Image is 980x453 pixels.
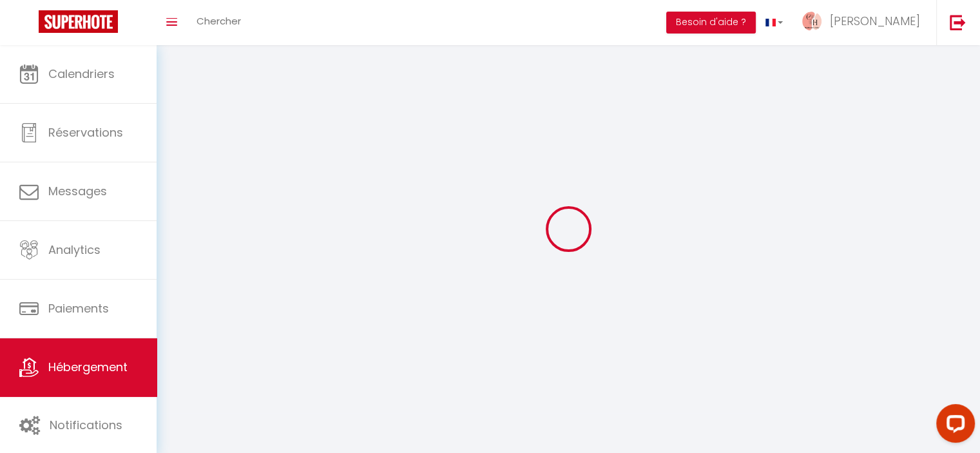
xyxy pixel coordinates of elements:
[926,399,980,453] iframe: LiveChat chat widget
[39,10,118,33] img: Super Booking
[950,14,966,30] img: logout
[666,12,756,34] button: Besoin d'aide ?
[197,14,241,28] span: Chercher
[830,13,920,29] span: [PERSON_NAME]
[48,183,107,199] span: Messages
[48,242,101,258] span: Analytics
[48,359,128,375] span: Hébergement
[802,12,821,31] img: ...
[48,66,115,82] span: Calendriers
[48,124,123,140] span: Réservations
[48,300,109,316] span: Paiements
[50,417,122,433] span: Notifications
